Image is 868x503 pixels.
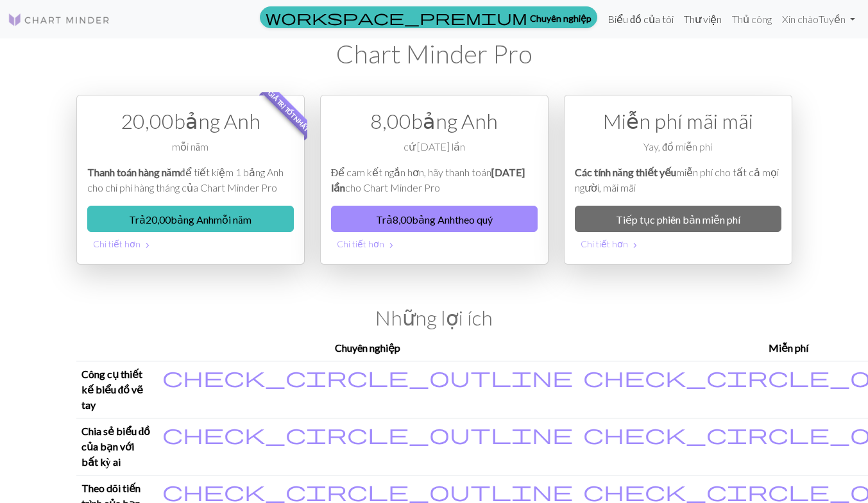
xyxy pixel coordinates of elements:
button: Chi tiết hơn [331,232,538,254]
span: chevron_right [142,239,153,252]
font: Yay, đồ miễn phí [643,140,712,153]
font: 8,00 [370,108,411,133]
span: check_circle_outline [162,365,573,389]
font: theo quý [455,213,493,226]
a: Thủ công [727,6,777,32]
font: Trả [376,213,393,226]
font: Miễn phí mãi mãi [603,108,753,133]
font: Thủ công [732,13,772,25]
font: bảng Anh [412,213,455,226]
font: Chia sẻ biểu đồ của bạn với bất kỳ ai [81,425,151,468]
i: Included [162,424,573,444]
font: bảng Anh [174,108,260,133]
div: Tùy chọn thanh toán 1 [76,95,305,265]
font: Chi tiết hơn [337,238,384,249]
font: để tiết kiệm 1 bảng Anh cho chi phí hàng tháng của Chart Minder Pro [87,166,284,194]
font: Chuyên nghiệp [530,12,591,23]
font: Chuyên nghiệp [335,342,400,354]
font: bảng Anh [171,213,214,226]
font: cứ [DATE] lần [404,140,465,153]
font: Xin chào [782,13,819,25]
font: Giá trị tốt nhất [267,89,311,133]
span: chevron_right [630,239,640,252]
font: Thư viện [684,13,722,25]
i: Included [162,367,573,387]
a: Tiếp tục phiên bản miễn phí [575,206,781,232]
font: miễn phí cho tất cả mọi người, mãi mãi [575,166,779,194]
span: chevron_right [386,239,396,252]
font: mỗi năm [172,140,208,153]
a: Chuyên nghiệp [260,6,597,28]
font: Những lợi ích [375,305,493,330]
font: Trả [129,213,146,226]
font: Tuyền [819,13,846,25]
font: Biểu đồ của tôi [608,13,674,25]
font: Chi tiết hơn [581,238,628,249]
img: Biểu trưng [8,12,110,28]
button: Trả8,00bảng Anhtheo quý [331,206,538,232]
a: Xin chàoTuyền [777,6,860,32]
font: Tiếp tục phiên bản miễn phí [616,213,740,226]
font: Chart Minder Pro [336,38,532,69]
font: mỗi năm [214,213,251,226]
a: Thư viện [679,6,727,32]
font: 8,00 [393,213,412,226]
i: Included [162,481,573,501]
button: Trả20,00bảng Anhmỗi năm [87,206,294,232]
button: Chi tiết hơn [87,232,294,254]
button: Chi tiết hơn [575,232,781,254]
font: cho Chart Minder Pro [345,181,440,194]
div: Tùy chọn miễn phí [564,95,792,265]
font: 20,00 [146,213,171,226]
font: 20,00 [121,108,174,133]
font: Miễn phí [769,342,808,354]
span: check_circle_outline [162,479,573,503]
font: Thanh toán hàng năm [87,166,180,178]
span: check_circle_outline [162,422,573,446]
a: Biểu đồ của tôi [602,6,679,32]
font: Để cam kết ngắn hơn, hãy thanh toán [331,166,492,178]
font: bảng Anh [411,108,498,133]
div: Tùy chọn thanh toán 2 [320,95,549,265]
span: workspace_premium [266,8,527,26]
font: Chi tiết hơn [93,238,140,249]
font: Công cụ thiết kế biểu đồ vẽ tay [81,368,144,411]
font: Các tính năng thiết yếu [575,166,676,178]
